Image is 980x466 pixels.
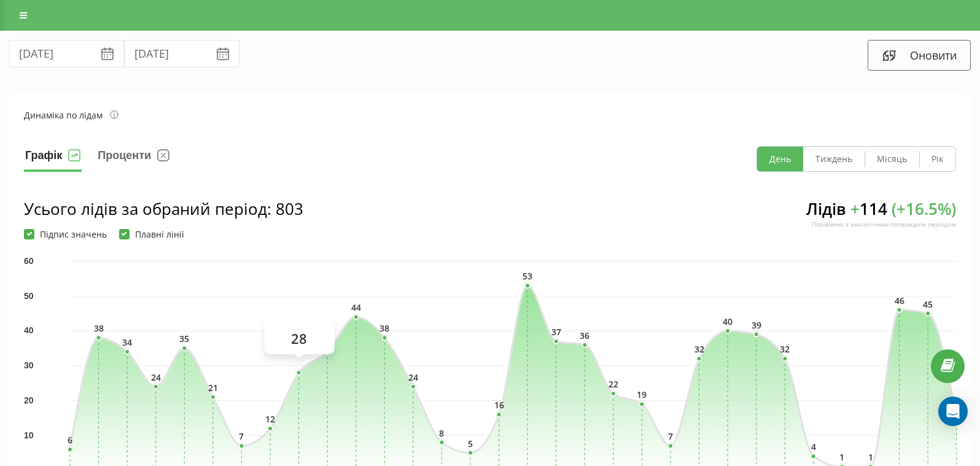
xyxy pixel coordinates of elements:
[208,382,218,394] text: 21
[494,399,504,411] text: 16
[868,451,873,463] text: 1
[803,147,865,171] button: Тиждень
[408,371,418,383] text: 24
[94,322,104,334] text: 38
[24,256,34,266] text: 60
[122,336,132,348] text: 34
[24,229,107,239] label: Підпис значень
[806,198,956,239] div: Лідів 114
[68,434,72,446] text: 6
[96,146,171,172] button: Проценти
[179,333,189,344] text: 35
[24,291,34,301] text: 50
[24,360,34,370] text: 30
[839,451,844,463] text: 1
[239,430,244,442] text: 7
[151,371,161,383] text: 24
[119,229,184,239] label: Плавні лінії
[637,389,647,400] text: 19
[668,430,673,442] text: 7
[24,430,34,440] text: 10
[24,325,34,335] text: 40
[580,330,589,341] text: 36
[24,109,119,122] div: Динаміка по лідам
[868,40,971,71] button: Оновити
[895,295,904,306] text: 46
[892,198,956,220] span: ( + 16.5 %)
[811,441,816,452] text: 4
[919,147,955,171] button: Рік
[439,427,444,439] text: 8
[523,270,532,282] text: 53
[609,378,618,390] text: 22
[24,395,34,405] text: 20
[468,438,473,449] text: 5
[24,146,82,172] button: Графік
[923,298,933,310] text: 45
[694,343,704,355] text: 32
[850,198,860,220] span: +
[291,329,307,348] text: 28
[379,322,389,334] text: 38
[938,397,968,426] div: Open Intercom Messenger
[24,198,303,220] div: Усього лідів за обраний період : 803
[806,220,956,228] div: Порівняно з аналогічним попереднім періодом
[780,343,790,355] text: 32
[865,147,919,171] button: Місяць
[551,326,561,338] text: 37
[757,147,803,171] button: День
